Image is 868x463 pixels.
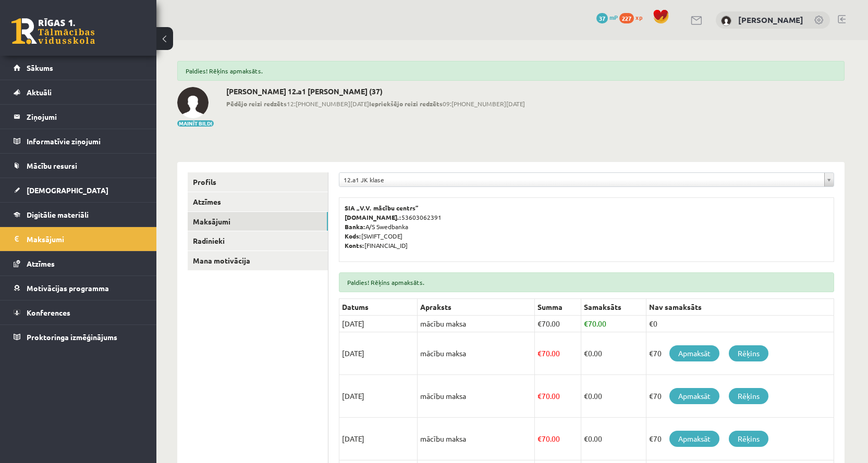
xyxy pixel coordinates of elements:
[584,434,588,443] span: €
[635,13,642,21] span: xp
[27,161,77,170] span: Mācību resursi
[339,316,418,332] td: [DATE]
[345,241,364,249] b: Konts:
[345,213,401,221] b: [DOMAIN_NAME].:
[418,375,535,418] td: mācību maksa
[339,375,418,418] td: [DATE]
[581,316,646,332] td: 70.00
[596,13,618,21] a: 37 mP
[188,212,328,231] a: Maksājumi
[581,375,646,418] td: 0.00
[596,13,608,23] span: 37
[729,431,768,447] a: Rēķins
[729,345,768,361] a: Rēķins
[27,283,109,293] span: Motivācijas programma
[584,348,588,358] span: €
[14,80,143,104] a: Aktuāli
[345,204,419,212] b: SIA „V.V. mācību centrs”
[27,63,53,72] span: Sākums
[609,13,618,21] span: mP
[27,210,89,219] span: Digitālie materiāli
[27,227,143,251] legend: Maksājumi
[535,375,581,418] td: 70.00
[535,418,581,460] td: 70.00
[729,388,768,404] a: Rēķins
[14,276,143,300] a: Motivācijas programma
[584,319,588,328] span: €
[418,418,535,460] td: mācību maksa
[345,203,828,250] p: 53603062391 A/S Swedbanka [SWIFT_CODE] [FINANCIAL_ID]
[646,316,834,332] td: €0
[177,87,209,118] img: Aleksandrs Demidenko
[646,332,834,375] td: €70
[535,299,581,316] th: Summa
[14,56,143,80] a: Sākums
[226,99,287,108] b: Pēdējo reizi redzēts
[14,227,143,251] a: Maksājumi
[537,319,542,328] span: €
[535,332,581,375] td: 70.00
[27,129,143,153] legend: Informatīvie ziņojumi
[345,232,361,240] b: Kods:
[738,15,803,25] a: [PERSON_NAME]
[669,431,719,447] a: Apmaksāt
[646,299,834,316] th: Nav samaksāts
[27,259,55,268] span: Atzīmes
[537,434,542,443] span: €
[418,299,535,316] th: Apraksts
[14,178,143,202] a: [DEMOGRAPHIC_DATA]
[537,348,542,358] span: €
[537,391,542,401] span: €
[14,301,143,324] a: Konferences
[339,272,834,292] div: Paldies! Rēķins apmaksāts.
[188,192,328,211] a: Atzīmes
[646,418,834,460] td: €70
[619,13,647,21] a: 227 xp
[619,13,634,23] span: 227
[345,222,365,231] b: Banka:
[339,299,418,316] th: Datums
[669,345,719,361] a: Apmaksāt
[14,203,143,227] a: Digitālie materiāli
[27,308,70,317] span: Konferences
[344,173,820,186] span: 12.a1 JK klase
[27,332,117,342] span: Proktoringa izmēģinājums
[339,173,834,186] a: 12.a1 JK klase
[418,332,535,375] td: mācību maksa
[339,418,418,460] td: [DATE]
[14,252,143,276] a: Atzīmes
[188,251,328,270] a: Mana motivācija
[188,172,328,192] a: Profils
[369,99,443,108] b: Iepriekšējo reizi redzēts
[581,299,646,316] th: Samaksāts
[646,375,834,418] td: €70
[14,325,143,349] a: Proktoringa izmēģinājums
[581,332,646,375] td: 0.00
[188,231,328,251] a: Radinieki
[11,18,95,44] a: Rīgas 1. Tālmācības vidusskola
[14,129,143,153] a: Informatīvie ziņojumi
[226,99,525,108] span: 12:[PHONE_NUMBER][DATE] 09:[PHONE_NUMBER][DATE]
[669,388,719,404] a: Apmaksāt
[27,87,52,97] span: Aktuāli
[339,332,418,375] td: [DATE]
[535,316,581,332] td: 70.00
[177,61,845,81] div: Paldies! Rēķins apmaksāts.
[27,105,143,129] legend: Ziņojumi
[14,154,143,178] a: Mācību resursi
[226,87,525,96] h2: [PERSON_NAME] 12.a1 [PERSON_NAME] (37)
[27,185,108,195] span: [DEMOGRAPHIC_DATA]
[721,16,731,26] img: Aleksandrs Demidenko
[177,120,214,127] button: Mainīt bildi
[418,316,535,332] td: mācību maksa
[581,418,646,460] td: 0.00
[584,391,588,401] span: €
[14,105,143,129] a: Ziņojumi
